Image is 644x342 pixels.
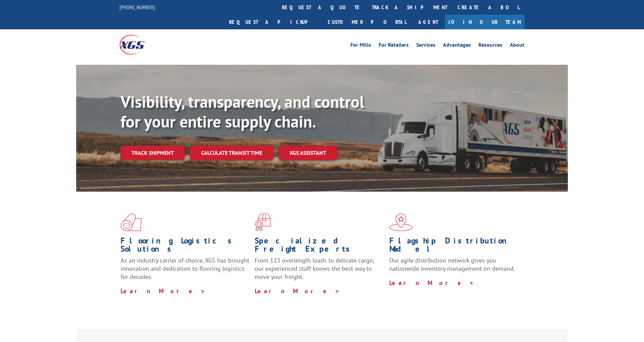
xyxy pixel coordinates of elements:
[389,237,518,256] h1: Flagship Distribution Model
[416,42,435,50] a: Services
[121,146,185,160] a: Track shipment
[389,279,474,287] a: Learn More >
[255,287,340,295] a: Learn More >
[224,15,323,29] a: Request a pickup
[121,213,142,231] img: xgs-icon-total-supply-chain-intelligence-red
[379,42,409,50] a: For Retailers
[510,42,524,50] a: About
[443,42,471,50] a: Advantages
[121,91,364,132] b: Visibility, transparency, and control for your entire supply chain.
[121,287,206,295] a: Learn More >
[389,256,515,272] span: Our agile distribution network gives you nationwide inventory management on demand.
[190,146,273,160] a: Calculate transit time
[323,15,411,29] a: Customer Portal
[411,15,445,29] a: Agent
[255,237,384,256] h1: Specialized Freight Experts
[389,213,413,231] img: xgs-icon-flagship-distribution-model-red
[255,213,271,231] img: xgs-icon-focused-on-flooring-red
[255,256,384,287] p: From 123 overlength loads to delicate cargo, our experienced staff knows the best way to move you...
[445,15,524,29] a: Join Our Team
[121,256,249,281] span: As an industry carrier of choice, XGS has brought innovation and dedication to flooring logistics...
[121,237,250,256] h1: Flooring Logistics Solutions
[120,4,155,11] a: [PHONE_NUMBER]
[478,42,502,50] a: Resources
[350,42,371,50] a: For Mills
[279,146,337,160] a: XGS ASSISTANT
